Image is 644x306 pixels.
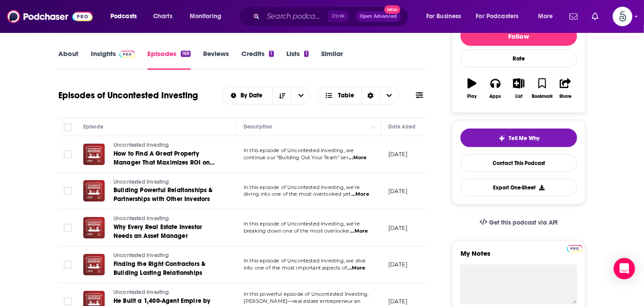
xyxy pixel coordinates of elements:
span: In this episode of Uncontested Investing, we’re [244,221,360,227]
img: User Profile [613,7,632,26]
input: Search podcasts, credits, & more... [263,9,328,24]
button: List [507,72,530,105]
span: For Podcasters [476,10,519,23]
div: Open Intercom Messenger [614,258,635,279]
button: Export One-Sheet [461,179,577,196]
a: Credits1 [241,49,273,70]
span: More [538,10,553,23]
button: Sort Direction [273,87,291,104]
span: ...More [348,265,366,272]
div: List [515,94,522,99]
span: [PERSON_NAME]—real estate entrepreneur an [244,298,360,304]
img: Podchaser - Follow, Share and Rate Podcasts [7,8,93,25]
p: [DATE] [388,224,408,232]
span: Toggle select row [64,298,72,306]
div: 1 [269,51,273,57]
span: breaking down one of the most overlooke [244,228,350,234]
span: Why Every Real Estate Investor Needs an Asset Manager [114,223,202,240]
span: Table [338,93,354,99]
a: Uncontested Investing [114,215,220,223]
a: Lists1 [286,49,309,70]
button: open menu [183,9,233,24]
button: open menu [104,9,148,24]
span: In this episode of Uncontested Investing, we [244,147,354,153]
span: Finding the Right Contractors & Building Lasting Relationships [114,260,205,277]
span: Uncontested Investing [114,215,169,221]
div: Bookmark [532,94,553,99]
button: open menu [420,9,473,24]
button: open menu [470,9,532,24]
p: [DATE] [388,261,408,268]
span: Tell Me Why [509,135,540,142]
button: Open AdvancedNew [356,11,401,22]
a: Finding the Right Contractors & Building Lasting Relationships [114,260,220,278]
span: Uncontested Investing [114,289,169,295]
label: My Notes [461,249,577,265]
button: tell me why sparkleTell Me Why [461,129,577,147]
button: Column Actions [368,122,379,133]
span: Logged in as Spiral5-G2 [613,7,632,26]
div: Episode [83,121,103,132]
div: Rate [461,49,577,68]
span: Toggle select row [64,150,72,158]
button: Show profile menu [613,7,632,26]
span: Open Advanced [360,14,397,19]
button: open menu [532,9,564,24]
a: Episodes169 [147,49,191,70]
span: ...More [351,191,369,198]
span: Toggle select row [64,224,72,232]
button: Bookmark [530,72,554,105]
p: [DATE] [388,150,408,158]
button: open menu [291,87,310,104]
a: Show notifications dropdown [566,9,581,24]
span: Monitoring [190,10,221,23]
img: Podchaser Pro [119,51,135,58]
div: Search podcasts, credits, & more... [247,6,417,27]
span: Toggle select row [64,187,72,195]
span: Charts [153,10,172,23]
p: [DATE] [388,298,408,305]
span: Ctrl K [328,11,349,22]
div: 169 [181,51,191,57]
h1: Episodes of Uncontested Investing [58,90,198,101]
span: How to Find A Great Property Manager That Maximizes ROI on Your Investment Properties [114,150,215,175]
img: Podchaser Pro [567,245,583,252]
span: continue our “Building Out Your Team” ser [244,154,348,161]
a: How to Find A Great Property Manager That Maximizes ROI on Your Investment Properties [114,149,220,167]
div: 1 [304,51,309,57]
span: In this powerful episode of Uncontested Investing, [244,291,369,297]
a: Uncontested Investing [114,289,220,297]
span: Toggle select row [64,261,72,269]
a: Similar [321,49,343,70]
p: [DATE] [388,187,408,195]
div: Sort Direction [361,87,380,104]
span: Building Powerful Relationships & Partnerships with Other Investors [114,186,213,203]
button: open menu [223,93,273,99]
a: Pro website [567,244,583,252]
div: Date Aired [388,121,416,132]
span: into one of the most important aspects of [244,265,347,271]
a: Uncontested Investing [114,178,220,186]
span: Uncontested Investing [114,142,169,148]
a: Building Powerful Relationships & Partnerships with Other Investors [114,186,220,204]
div: Play [468,94,477,99]
span: In this episode of Uncontested Investing, we’re [244,184,360,190]
div: Apps [490,94,501,99]
span: New [384,5,400,14]
span: diving into one of the most overlooked yet [244,191,351,197]
button: Share [554,72,577,105]
img: tell me why sparkle [498,135,505,142]
button: Choose View [318,87,399,105]
span: By Date [240,93,265,99]
button: Follow [461,26,577,46]
span: ...More [350,228,368,235]
a: Why Every Real Estate Investor Needs an Asset Manager [114,223,220,241]
a: InsightsPodchaser Pro [91,49,135,70]
span: Get this podcast via API [489,219,558,226]
span: ...More [349,154,367,161]
a: Reviews [203,49,229,70]
a: Uncontested Investing [114,141,220,149]
a: Charts [147,9,178,24]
